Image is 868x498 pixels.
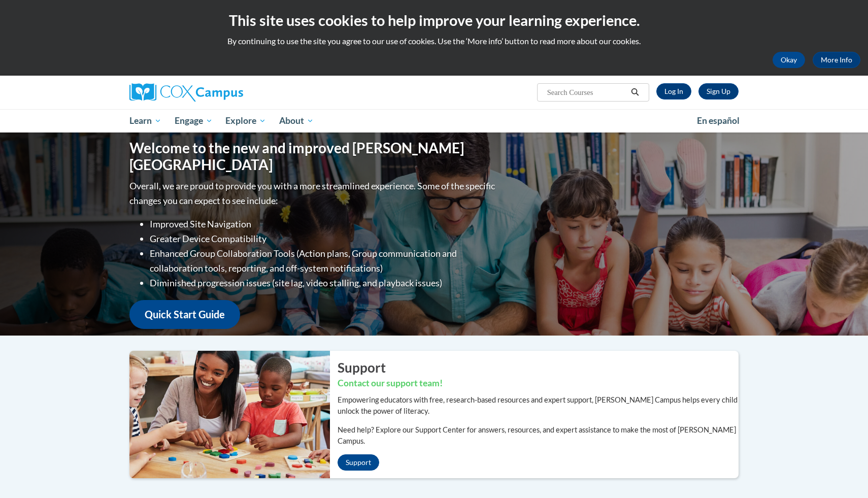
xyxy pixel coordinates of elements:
[273,109,320,132] a: About
[129,300,240,329] a: Quick Start Guide
[338,358,739,377] h2: Support
[114,109,754,132] div: Main menu
[129,83,243,102] img: Cox Campus
[690,110,746,131] a: En español
[8,10,860,30] h2: This site uses cookies to help improve your learning experience.
[129,179,497,208] p: Overall, we are proud to provide you with a more streamlined experience. Some of the specific cha...
[338,454,379,471] a: Support
[175,115,213,127] span: Engage
[697,115,740,126] span: En español
[150,217,497,231] li: Improved Site Navigation
[627,86,643,98] button: Search
[129,140,497,174] h1: Welcome to the new and improved [PERSON_NAME][GEOGRAPHIC_DATA]
[219,109,273,132] a: Explore
[8,36,860,47] p: By continuing to use the site you agree to our use of cookies. Use the ‘More info’ button to read...
[225,115,266,127] span: Explore
[813,52,860,68] a: More Info
[546,86,627,98] input: Search Courses
[150,246,497,276] li: Enhanced Group Collaboration Tools (Action plans, Group communication and collaboration tools, re...
[279,115,314,127] span: About
[129,115,161,127] span: Learn
[150,276,497,290] li: Diminished progression issues (site lag, video stalling, and playback issues)
[338,394,739,417] p: Empowering educators with free, research-based resources and expert support, [PERSON_NAME] Campus...
[123,109,168,132] a: Learn
[338,377,739,390] h3: Contact our support team!
[129,83,322,102] a: Cox Campus
[122,351,330,478] img: ...
[338,424,739,447] p: Need help? Explore our Support Center for answers, resources, and expert assistance to make the m...
[168,109,219,132] a: Engage
[773,52,805,68] button: Okay
[656,83,691,99] a: Log In
[150,231,497,246] li: Greater Device Compatibility
[698,83,739,99] a: Register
